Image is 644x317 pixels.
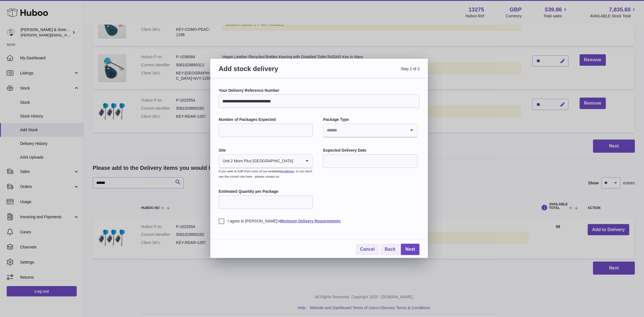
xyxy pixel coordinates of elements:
a: Back [380,244,400,255]
input: Search for option [323,124,406,137]
label: Site [219,148,313,153]
label: Expected Delivery Date [323,148,417,153]
h3: Add stock delivery [219,64,319,80]
input: Search for option [294,155,302,168]
a: Cancel [356,244,379,255]
a: locations [280,170,294,173]
span: Unit 2 More Plus [GEOGRAPHIC_DATA] [219,155,294,168]
span: Step 2 of 3 [319,64,420,80]
label: Package Type [323,117,417,122]
label: I agree to [PERSON_NAME]'s [219,219,420,224]
a: Minimum Delivery Requirements [280,219,341,223]
label: Your Delivery Reference Number [219,88,420,93]
div: Search for option [219,155,313,168]
a: Next [401,244,420,255]
small: If you wish to fulfil from more of our available , or you don’t see the correct site here - pleas... [219,170,312,178]
label: Number of Packages Expected [219,117,313,122]
div: Search for option [323,124,417,137]
label: Estimated Quantity per Package [219,189,313,194]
